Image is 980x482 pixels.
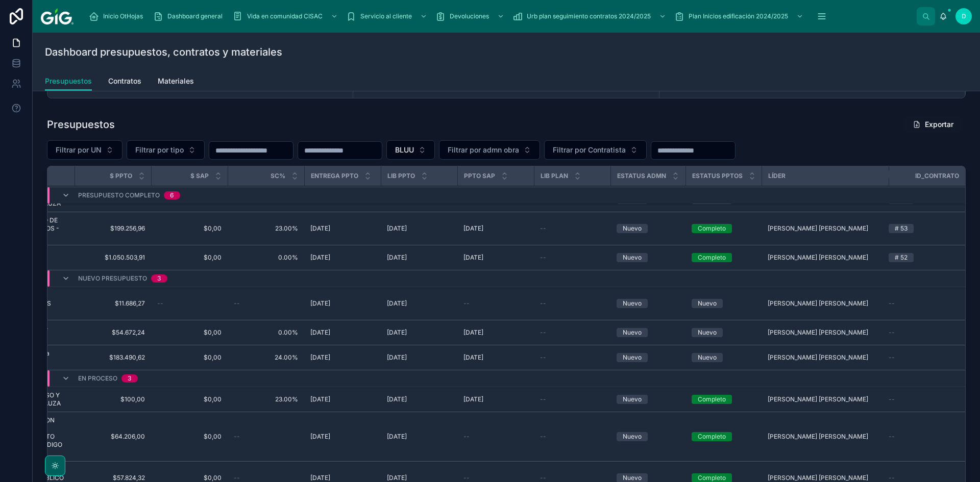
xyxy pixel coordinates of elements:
a: -- [540,395,604,403]
a: $54.672,24 [81,328,145,337]
button: Select Button [47,140,122,160]
span: -- [540,253,546,262]
a: Contratos [108,72,141,92]
span: -- [540,433,546,441]
span: -- [889,299,895,308]
span: [DATE] [310,353,330,362]
span: D [962,12,966,20]
a: -- [889,328,953,337]
span: [DATE] [463,328,483,337]
a: Nuevo [617,353,679,362]
a: $11.686,27 [81,299,145,308]
a: [DATE] [387,395,451,403]
span: [PERSON_NAME] [PERSON_NAME] [768,253,868,262]
a: Completo [692,432,755,441]
span: $ PPTO [110,172,132,180]
div: Nuevo [698,353,717,362]
button: Select Button [127,140,205,160]
a: Vida en comunidad CISAC [230,7,343,26]
a: [DATE] [310,328,375,337]
a: Presupuestos [45,72,92,91]
span: Nuevo presupuesto [78,274,147,283]
a: $0,00 [157,353,222,362]
span: -- [889,395,895,403]
span: -- [889,474,895,482]
span: Contratos [108,76,141,86]
a: # 53 [889,224,953,233]
a: 0.00% [234,253,298,262]
span: [DATE] [463,353,483,362]
a: [PERSON_NAME] [PERSON_NAME] [768,328,883,337]
span: [DATE] [387,395,407,403]
span: [DATE] [310,474,330,482]
a: -- [889,353,953,362]
span: LIB PLAN [541,172,568,180]
a: -- [463,299,528,308]
a: $0,00 [157,474,222,482]
span: [DATE] [387,353,407,362]
div: 6 [170,191,174,199]
span: Urb plan seguimiento contratos 2024/2025 [527,12,651,20]
a: [PERSON_NAME] [PERSON_NAME] [768,474,883,482]
span: -- [463,299,470,308]
span: -- [463,433,470,441]
span: [DATE] [387,433,407,441]
div: Nuevo [623,432,642,441]
a: -- [889,474,953,482]
a: [DATE] [310,433,375,441]
span: -- [157,299,163,308]
span: [PERSON_NAME] [PERSON_NAME] [768,474,868,482]
a: Devoluciones [432,7,509,26]
span: -- [540,299,546,308]
button: Exportar [904,115,962,134]
span: $ SAP [190,172,209,180]
div: 3 [157,274,161,283]
a: [DATE] [387,253,451,262]
a: 23.00% [234,395,298,403]
div: Completo [698,432,726,441]
span: $0,00 [157,328,222,337]
button: Select Button [439,140,540,160]
span: [DATE] [387,253,407,262]
span: $0,00 [157,395,222,403]
span: [DATE] [310,395,330,403]
a: Completo [692,224,755,233]
span: [PERSON_NAME] [PERSON_NAME] [768,395,868,403]
span: PPTO SAP [464,172,495,180]
a: [DATE] [387,224,451,233]
span: -- [234,474,240,482]
div: Nuevo [698,299,717,308]
a: $183.490,62 [81,353,145,362]
a: [PERSON_NAME] [PERSON_NAME] [768,433,883,441]
span: SC% [271,172,285,180]
a: -- [463,474,528,482]
span: BLUU [395,145,414,155]
a: [DATE] [387,299,451,308]
a: [PERSON_NAME] [PERSON_NAME] [768,253,883,262]
a: [DATE] [310,353,375,362]
span: Servicio al cliente [360,12,412,20]
a: [PERSON_NAME] [PERSON_NAME] [768,299,883,308]
span: $0,00 [157,433,222,441]
a: Nuevo [617,299,679,308]
div: Completo [698,224,726,233]
a: [PERSON_NAME] [PERSON_NAME] [768,224,883,233]
div: # 53 [895,224,908,233]
span: -- [540,474,546,482]
a: -- [540,474,604,482]
a: -- [889,299,953,308]
a: [DATE] [387,433,451,441]
span: [PERSON_NAME] [PERSON_NAME] [768,353,868,362]
span: [PERSON_NAME] [PERSON_NAME] [768,433,868,441]
a: Urb plan seguimiento contratos 2024/2025 [509,7,671,26]
a: $0,00 [157,224,222,233]
a: $64.206,00 [81,433,145,441]
a: Nuevo [692,299,755,308]
span: ESTATUS admn [617,172,666,180]
a: $1.050.503,91 [81,253,145,262]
